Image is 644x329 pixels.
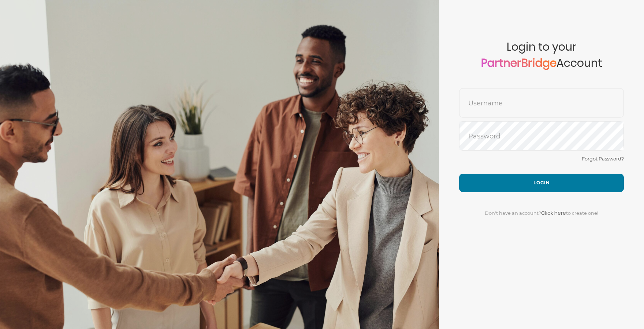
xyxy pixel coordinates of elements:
[541,209,566,217] a: Click here
[481,55,556,71] a: PartnerBridge
[582,156,624,162] a: Forgot Password?
[485,210,598,216] span: Don't have an account? to create one!
[459,40,624,88] span: Login to your Account
[459,174,624,192] button: Login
